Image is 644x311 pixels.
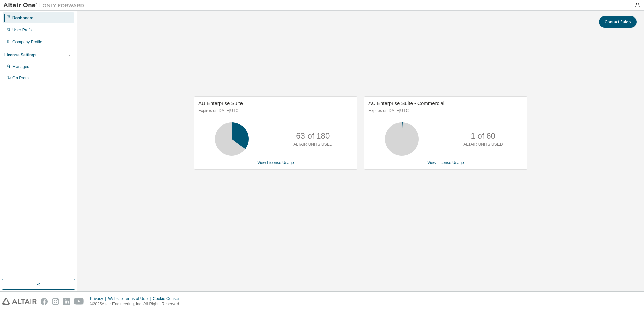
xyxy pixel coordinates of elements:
div: Dashboard [12,15,34,21]
span: AU Enterprise Suite - Commercial [368,100,444,106]
img: altair_logo.svg [2,298,37,305]
p: © 2025 Altair Engineering, Inc. All Rights Reserved. [90,301,186,307]
button: Contact Sales [599,16,637,28]
div: License Settings [4,52,36,58]
p: 63 of 180 [296,130,330,142]
div: Cookie Consent [153,296,185,301]
p: Expires on [DATE] UTC [368,108,521,114]
img: Altair One [3,2,88,9]
a: View License Usage [257,160,294,165]
a: View License Usage [427,160,464,165]
div: Website Terms of Use [108,296,153,301]
div: Privacy [90,296,108,301]
div: User Profile [12,27,34,33]
img: linkedin.svg [63,298,70,305]
img: youtube.svg [74,298,84,305]
img: facebook.svg [41,298,48,305]
span: AU Enterprise Suite [198,100,243,106]
p: Expires on [DATE] UTC [198,108,351,114]
p: ALTAIR UNITS USED [293,142,332,147]
p: ALTAIR UNITS USED [463,142,503,147]
p: 1 of 60 [471,130,495,142]
img: instagram.svg [52,298,59,305]
div: On Prem [12,75,29,81]
div: Managed [12,64,29,69]
div: Company Profile [12,39,42,45]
